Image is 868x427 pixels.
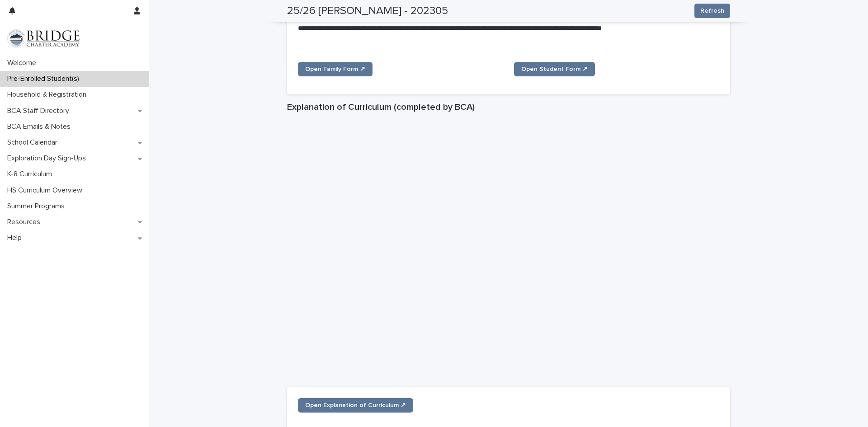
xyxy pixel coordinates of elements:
span: Open Family Form ↗ [305,66,365,72]
button: Refresh [694,4,730,18]
p: Exploration Day Sign-Ups [4,154,93,163]
p: Help [4,234,29,242]
p: BCA Staff Directory [4,107,76,115]
h2: 25/26 [PERSON_NAME] - 202305 [287,5,448,18]
p: Summer Programs [4,202,72,211]
p: HS Curriculum Overview [4,186,90,195]
p: K-8 Curriculum [4,170,59,178]
a: Open Student Form ↗ [514,62,595,76]
p: BCA Emails & Notes [4,122,78,131]
span: Open Explanation of Curriculum ↗ [305,402,406,408]
img: V1C1m3IdTEidaUdm9Hs0 [7,29,80,47]
p: School Calendar [4,138,65,147]
p: Household & Registration [4,90,94,99]
p: Welcome [4,59,43,67]
span: Refresh [700,6,724,15]
p: Resources [4,218,47,226]
a: Open Family Form ↗ [298,62,373,76]
h1: Explanation of Curriculum (completed by BCA) [287,102,730,113]
span: Open Student Form ↗ [521,66,588,72]
p: Pre-Enrolled Student(s) [4,75,86,83]
iframe: Explanation of Curriculum (completed by BCA) [287,116,730,387]
a: Open Explanation of Curriculum ↗ [298,398,413,413]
